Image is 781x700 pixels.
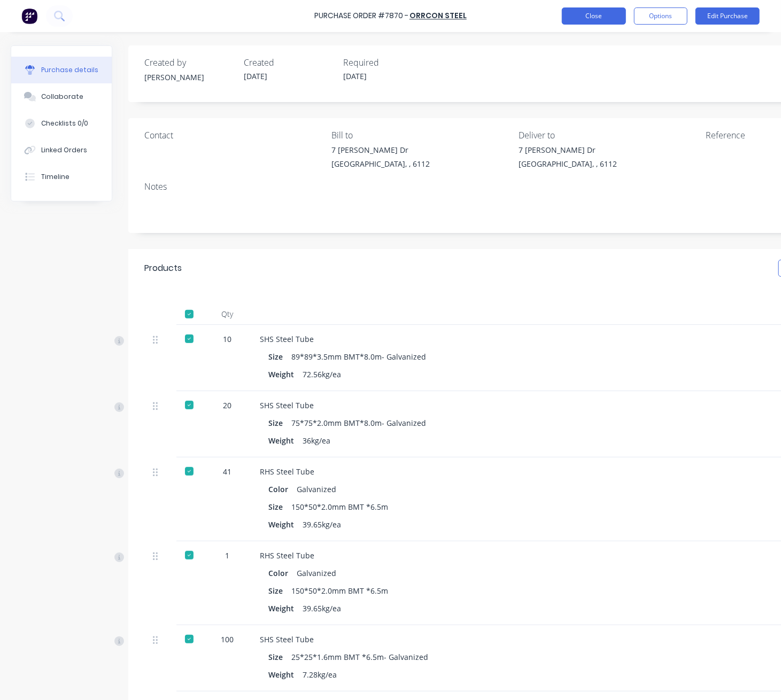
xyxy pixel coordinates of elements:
div: Size [268,649,291,665]
div: Weight [268,601,303,616]
button: Checklists 0/0 [11,110,112,137]
div: Purchase Order #7870 - [314,11,408,22]
div: Size [268,583,291,598]
div: SHS Steel Tube [260,634,724,645]
div: Galvanized [297,565,336,581]
button: Linked Orders [11,137,112,164]
div: SHS Steel Tube [260,333,724,345]
div: 39.65kg/ea [303,517,341,532]
button: Timeline [11,164,112,190]
div: 75*75*2.0mm BMT*8.0m- Galvanized [291,415,426,431]
div: RHS Steel Tube [260,466,724,477]
div: [GEOGRAPHIC_DATA], , 6112 [519,158,617,169]
div: SHS Steel Tube [260,400,724,411]
div: 1 [212,550,243,561]
div: 10 [212,333,243,345]
div: Weight [268,667,303,682]
button: Edit Purchase [695,7,760,25]
div: Collaborate [41,92,83,102]
div: Galvanized [297,481,336,497]
div: 89*89*3.5mm BMT*8.0m- Galvanized [291,349,426,364]
div: 25*25*1.6mm BMT *6.5m- Galvanized [291,649,428,665]
div: Size [268,349,291,364]
div: Deliver to [519,129,698,142]
div: Qty [203,304,251,325]
div: Products [144,262,182,275]
div: Created by [144,56,235,69]
img: Factory [21,8,37,24]
div: Created [244,56,335,69]
div: Purchase details [41,65,98,75]
button: Collaborate [11,83,112,110]
div: 100 [212,634,243,645]
div: Color [268,565,297,581]
button: Purchase details [11,57,112,83]
div: 72.56kg/ea [303,367,341,382]
div: Weight [268,433,303,448]
div: Weight [268,517,303,532]
div: Size [268,499,291,515]
div: 150*50*2.0mm BMT *6.5m [291,583,388,598]
div: 7.28kg/ea [303,667,337,682]
div: Required [343,56,434,69]
button: Options [634,7,687,25]
div: Weight [268,367,303,382]
div: 39.65kg/ea [303,601,341,616]
div: Color [268,481,297,497]
div: Bill to [331,129,511,142]
div: [GEOGRAPHIC_DATA], , 6112 [331,158,430,169]
div: 36kg/ea [303,433,330,448]
div: Linked Orders [41,145,87,155]
div: 150*50*2.0mm BMT *6.5m [291,499,388,515]
div: Size [268,415,291,431]
div: 20 [212,400,243,411]
div: [PERSON_NAME] [144,72,235,83]
div: 7 [PERSON_NAME] Dr [519,144,617,155]
a: Orrcon Steel [409,11,467,21]
div: Checklists 0/0 [41,119,88,128]
div: 7 [PERSON_NAME] Dr [331,144,430,155]
div: RHS Steel Tube [260,550,724,561]
div: Contact [144,129,323,142]
button: Close [562,7,626,25]
div: Timeline [41,172,69,182]
div: 41 [212,466,243,477]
